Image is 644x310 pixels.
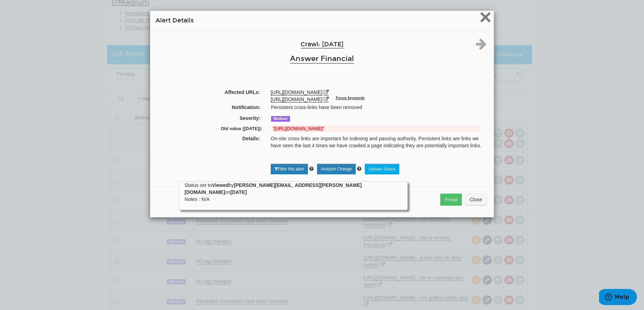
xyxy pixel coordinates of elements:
[317,164,356,174] a: Analyze Change
[184,182,362,195] strong: [PERSON_NAME][EMAIL_ADDRESS][PERSON_NAME][DOMAIN_NAME]
[479,11,492,25] button: Close
[479,5,492,29] span: ×
[271,96,323,102] a: [URL][DOMAIN_NAME]
[265,135,492,149] div: On-site cross links are important for indexing and passing authority. Persistent links are links ...
[158,126,268,132] label: Old value ([DATE]):
[152,135,265,142] label: Details:
[301,41,343,48] a: Crawl: [DATE]
[271,89,323,95] a: [URL][DOMAIN_NAME]
[599,289,637,306] iframe: Opens a widget where you can find more information
[266,104,491,111] div: Persistent cross-links have been removed
[465,194,487,205] button: Close
[476,44,487,49] a: Next alert
[271,116,290,122] span: Medium
[230,189,247,195] strong: [DATE]
[184,182,402,203] div: Status set to by on Notes : N/A
[153,104,266,111] label: Notification:
[365,164,399,174] a: Update Status
[290,54,354,63] a: Answer Financial
[156,16,488,25] h4: Alert Details
[440,194,462,205] button: Email
[336,96,364,100] sup: Focus keywords
[212,182,229,188] strong: Viewed
[152,89,265,96] label: Affected URLs:
[271,164,308,174] a: Filter this alert
[153,115,266,122] label: Severity:
[273,126,324,131] strong: "[URL][DOMAIN_NAME]"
